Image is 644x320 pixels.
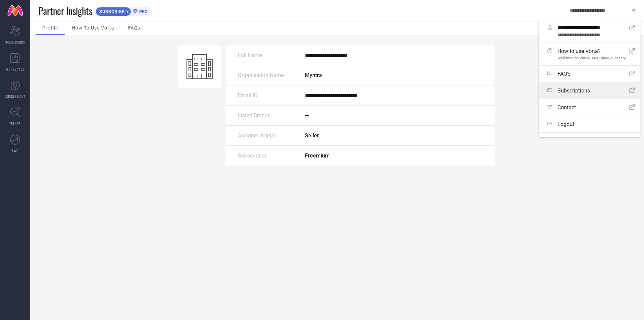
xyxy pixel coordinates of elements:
[12,148,18,153] span: FWD
[305,72,322,78] span: Myntra
[128,25,140,30] span: FAQs
[5,94,25,99] span: SUGGESTIONS
[557,48,626,54] span: How to use Vorta?
[238,152,268,159] span: Subscription
[238,132,276,139] span: Assigned role(s)
[96,9,126,14] span: SUBSCRIBE
[539,82,640,99] a: Subscriptions
[9,121,21,126] span: TRENDS
[539,43,640,65] a: How to use Vorta?Walkthrough Video/User Guide/Glossary
[557,56,626,60] span: Walkthrough Video/User Guide/Glossary
[557,104,576,111] span: Contact
[238,52,262,58] span: Full Name
[6,67,24,72] span: WORKSPACE
[557,71,571,77] span: FAQ's
[238,92,258,99] span: Email ID
[539,99,640,116] a: Contact
[305,152,330,159] span: Freemium
[138,9,148,14] span: PRO
[539,66,640,82] a: FAQ's
[305,112,309,119] span: —
[238,112,270,119] span: Listed Brands
[305,132,319,139] span: Seller
[5,40,25,45] span: SCORECARDS
[557,121,574,127] span: Logout
[96,5,151,16] a: SUBSCRIBEPRO
[39,4,92,18] span: Partner Insights
[238,72,284,78] span: Organisation Name
[72,25,114,30] span: How to use Vorta
[557,87,590,94] span: Subscriptions
[42,25,58,30] span: Profile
